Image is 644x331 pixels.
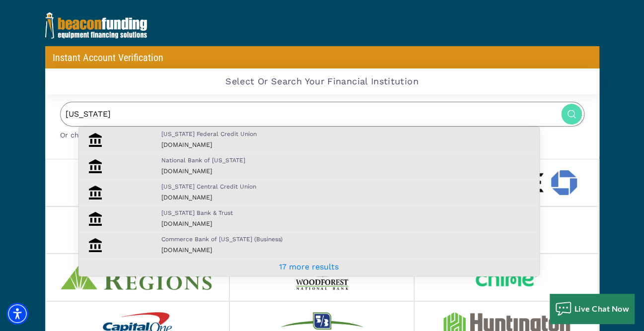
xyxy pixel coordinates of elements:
[161,208,534,217] p: [US_STATE] Bank & Trust
[161,220,212,227] small: [DOMAIN_NAME]
[161,156,534,165] p: National Bank of [US_STATE]
[550,294,635,324] button: Live Chat Now
[60,102,584,127] input: Search by name
[161,167,212,175] small: [DOMAIN_NAME]
[296,265,348,290] img: logo
[161,130,534,138] p: [US_STATE] Federal Credit Union
[61,265,214,290] img: logo
[161,194,212,201] small: [DOMAIN_NAME]
[6,303,28,325] div: Accessibility Menu
[161,182,534,191] p: [US_STATE] Central Credit Union
[225,76,418,87] h2: Select Or Search Your Financial Institution
[161,141,212,148] small: [DOMAIN_NAME]
[60,127,584,141] p: Or choose from one of the top banks below
[45,12,147,39] img: logo
[279,262,339,271] a: 17 more results
[161,246,212,254] small: [DOMAIN_NAME]
[53,52,163,64] p: Instant Account Verification
[574,304,630,313] span: Live Chat Now
[161,235,534,244] p: Commerce Bank of [US_STATE] (Business)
